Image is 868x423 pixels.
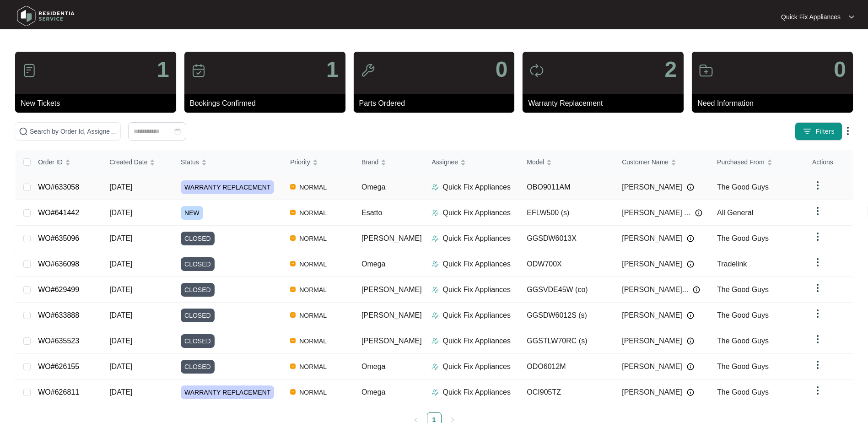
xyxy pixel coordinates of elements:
span: Model [527,157,544,167]
th: Customer Name [615,150,710,174]
td: ODW700X [519,251,615,277]
td: GGSVDE45W (co) [519,277,615,303]
span: NORMAL [296,233,330,244]
input: Search by Order Id, Assignee Name, Customer Name, Brand and Model [30,126,117,136]
img: Vercel Logo [290,389,296,395]
img: Vercel Logo [290,287,296,292]
img: Info icon [687,389,694,396]
span: The Good Guys [717,183,769,191]
span: Tradelink [717,260,747,268]
span: [DATE] [109,388,132,396]
span: CLOSED [181,309,215,322]
th: Actions [805,150,852,174]
p: Quick Fix Appliances [442,182,511,193]
span: [DATE] [109,234,132,242]
span: WARRANTY REPLACEMENT [181,385,274,399]
th: Brand [354,150,424,174]
span: [DATE] [109,363,132,370]
td: GGSDW6013X [519,226,615,251]
a: WO#636098 [38,260,79,268]
a: WO#626155 [38,363,79,370]
img: filter icon [803,127,812,136]
img: icon [361,63,375,78]
img: Assigner Icon [431,286,439,293]
p: Need Information [697,98,853,109]
img: dropdown arrow [812,308,823,319]
span: Omega [361,388,385,396]
span: NORMAL [296,284,330,295]
img: dropdown arrow [842,125,853,136]
span: left [413,417,419,423]
span: CLOSED [181,334,215,348]
span: The Good Guys [717,337,769,345]
span: [PERSON_NAME] [361,234,422,242]
img: dropdown arrow [812,257,823,268]
span: Priority [290,157,310,167]
a: WO#633888 [38,311,79,319]
span: Esatto [361,209,382,217]
img: dropdown arrow [812,385,823,396]
p: Bookings Confirmed [190,98,345,109]
img: Info icon [687,337,694,345]
th: Purchased From [710,150,805,174]
img: Vercel Logo [290,235,296,241]
p: Quick Fix Appliances [442,336,511,347]
img: dropdown arrow [849,15,854,19]
span: CLOSED [181,360,215,374]
td: ODO6012M [519,354,615,380]
p: Quick Fix Appliances [442,310,511,321]
span: CLOSED [181,257,215,271]
span: [PERSON_NAME] ... [622,207,690,218]
span: [DATE] [109,209,132,217]
span: [PERSON_NAME] [622,361,682,372]
span: [PERSON_NAME] [622,336,682,347]
span: [PERSON_NAME] [622,259,682,270]
span: [DATE] [109,260,132,268]
a: WO#635523 [38,337,79,345]
span: WARRANTY REPLACEMENT [181,180,274,194]
td: GGSDW6012S (s) [519,303,615,328]
th: Order ID [31,150,102,174]
img: Vercel Logo [290,312,296,318]
img: residentia service logo [14,2,78,30]
span: Order ID [38,157,63,167]
span: CLOSED [181,283,215,297]
img: dropdown arrow [812,180,823,191]
span: NORMAL [296,259,330,270]
p: 0 [834,59,846,81]
img: Assigner Icon [431,235,439,242]
span: [PERSON_NAME] [361,311,422,319]
th: Created Date [102,150,173,174]
p: Quick Fix Appliances [781,12,841,22]
span: Created Date [109,157,147,167]
span: [PERSON_NAME] [622,310,682,321]
p: 0 [496,59,508,81]
span: [DATE] [109,183,132,191]
span: [DATE] [109,311,132,319]
p: Quick Fix Appliances [442,259,511,270]
span: [DATE] [109,286,132,293]
span: [PERSON_NAME] [622,387,682,398]
span: NORMAL [296,182,330,193]
img: Assigner Icon [431,260,439,268]
img: Vercel Logo [290,184,296,190]
td: OCI905TZ [519,380,615,405]
span: Omega [361,183,385,191]
span: The Good Guys [717,388,769,396]
img: icon [191,63,206,78]
img: Info icon [687,312,694,319]
span: NORMAL [296,336,330,347]
img: Assigner Icon [431,184,439,191]
th: Assignee [424,150,519,174]
img: icon [22,63,37,78]
span: [PERSON_NAME] [361,337,422,345]
span: NORMAL [296,387,330,398]
span: The Good Guys [717,311,769,319]
a: WO#641442 [38,209,79,217]
img: Assigner Icon [431,337,439,345]
span: Purchased From [717,157,764,167]
th: Status [173,150,283,174]
img: dropdown arrow [812,231,823,242]
img: Info icon [695,209,702,217]
a: WO#626811 [38,388,79,396]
